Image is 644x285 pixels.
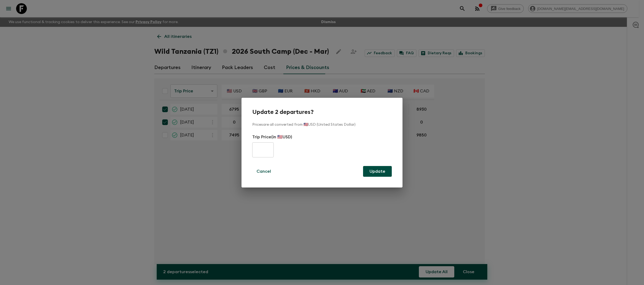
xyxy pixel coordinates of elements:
[252,166,275,177] button: Cancel
[252,134,392,140] p: Trip Price (in 🇺🇸USD)
[257,168,271,175] p: Cancel
[252,122,392,127] p: Prices are all converted from 🇺🇸USD (United States Dollar)
[363,166,392,177] button: Update
[252,109,392,116] h2: Update 2 departures?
